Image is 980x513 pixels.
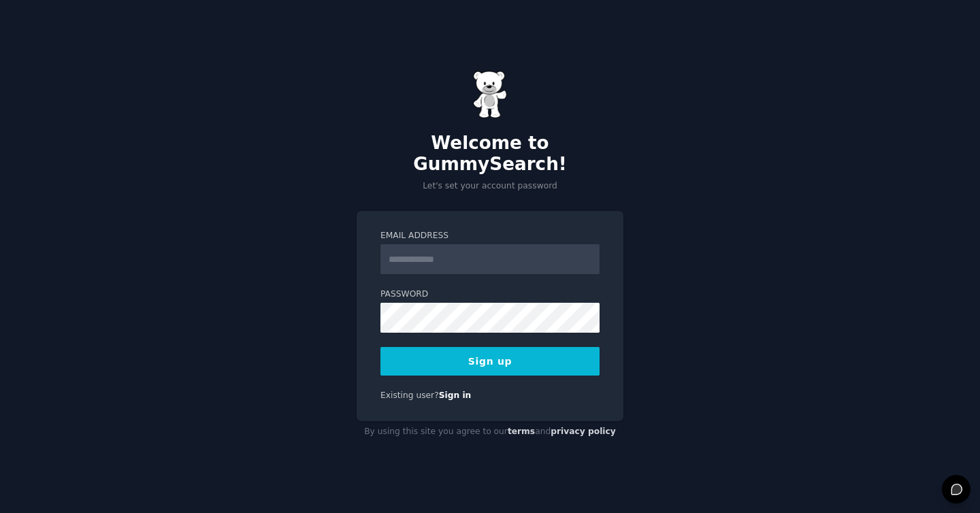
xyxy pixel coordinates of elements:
[357,421,623,443] div: By using this site you agree to our and
[357,133,623,176] h2: Welcome to GummySearch!
[357,180,623,193] p: Let's set your account password
[380,230,600,242] label: Email Address
[473,71,507,118] img: Gummy Bear
[380,347,600,376] button: Sign up
[508,427,535,436] a: terms
[380,288,600,301] label: Password
[551,427,616,436] a: privacy policy
[380,391,439,400] span: Existing user?
[439,391,472,400] a: Sign in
